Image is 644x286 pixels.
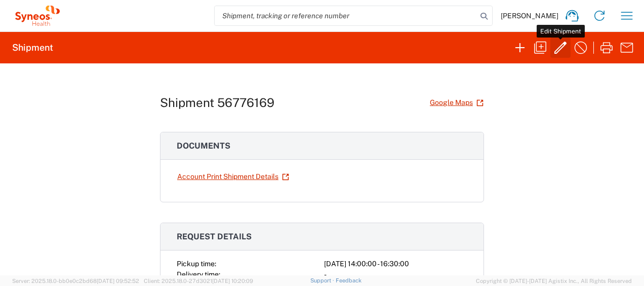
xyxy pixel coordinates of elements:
div: - [324,269,467,280]
h2: Shipment [12,42,53,54]
span: Pickup time: [177,260,216,268]
span: Documents [177,141,230,151]
span: Client: 2025.18.0-27d3021 [144,278,253,284]
input: Shipment, tracking or reference number [215,6,477,25]
a: Support [310,277,336,283]
span: [DATE] 09:52:52 [97,278,139,284]
span: Copyright © [DATE]-[DATE] Agistix Inc., All Rights Reserved [476,276,632,285]
span: [DATE] 10:20:09 [212,278,253,284]
span: Request details [177,232,252,241]
span: [PERSON_NAME] [501,11,558,20]
a: Google Maps [429,94,484,112]
div: [DATE] 14:00:00 - 16:30:00 [324,259,467,269]
span: Server: 2025.18.0-bb0e0c2bd68 [12,278,139,284]
a: Account Print Shipment Details [177,168,290,186]
h1: Shipment 56776169 [160,95,274,110]
a: Feedback [336,277,361,283]
span: Delivery time: [177,270,220,278]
